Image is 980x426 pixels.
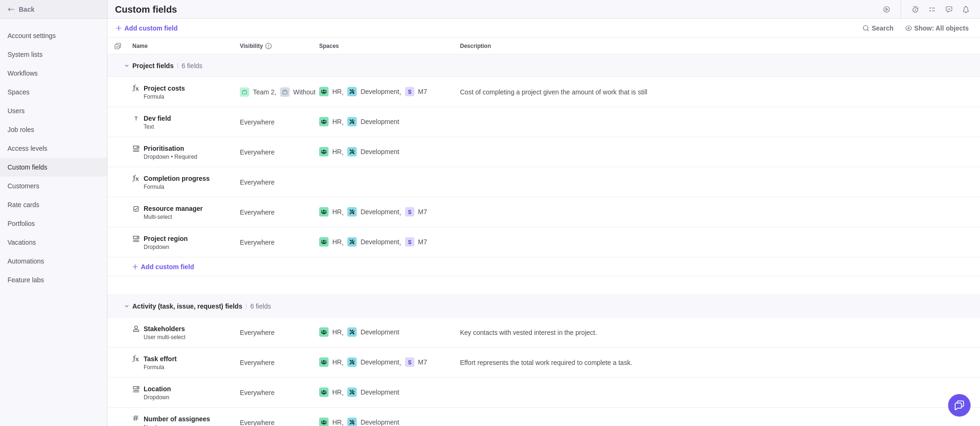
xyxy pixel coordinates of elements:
[144,324,185,333] span: Stakeholders
[360,207,399,217] span: Development
[456,167,648,197] div: Description
[129,348,236,378] div: Name
[115,3,177,16] h2: Custom fields
[332,207,342,217] span: HR
[880,3,893,16] span: Start timer
[144,414,210,424] span: Number of assignees
[8,69,100,78] span: Workflows
[418,87,427,96] span: M7
[315,167,456,197] div: Spaces
[315,77,456,107] div: Spaces
[858,22,897,35] span: Search
[182,61,202,70] span: 6 fields
[107,257,980,276] div: Add New
[144,213,172,221] span: Multi-select
[332,387,342,397] span: HR
[8,200,100,209] span: Rate cards
[236,378,315,408] div: Visibility
[129,276,236,295] div: Name
[332,237,342,247] span: HR
[315,137,456,167] div: Spaces
[8,144,100,153] span: Access levels
[942,3,956,16] span: Approval requests
[236,378,315,407] div: Everywhere
[315,378,456,407] div: HR, Development
[315,378,456,408] div: Spaces
[347,237,401,247] div: ,
[236,38,315,54] div: Visibility
[418,207,427,217] span: M7
[240,328,275,337] span: Everywhere
[319,387,344,397] div: ,
[456,378,648,408] div: Description
[360,387,399,397] span: Development
[315,137,456,167] div: HR, Development
[8,163,100,172] span: Custom fields
[132,61,174,70] span: Project fields
[315,276,456,295] div: Spaces
[144,114,171,123] span: Dev field
[8,181,100,191] span: Customers
[265,42,272,50] svg: info-description
[132,41,148,51] span: Name
[240,358,275,367] span: Everywhere
[144,243,169,251] span: Dropdown
[236,318,315,347] div: Everywhere
[926,3,939,16] span: My assignments
[144,234,188,243] span: Project region
[240,147,275,157] span: Everywhere
[144,364,164,371] span: Formula
[319,41,339,51] span: Spaces
[236,318,315,348] div: Visibility
[236,107,315,137] div: Everywhere
[914,23,969,33] span: Show: All objects
[19,5,103,14] span: Back
[129,137,236,167] div: Name
[236,167,315,197] div: Visibility
[909,7,922,15] a: Time logs
[129,77,236,107] div: Name
[460,358,632,367] span: Effort represents the total work required to complete a task.
[456,227,648,257] div: Description
[144,123,154,131] span: Text
[236,348,315,378] div: Visibility
[456,137,648,167] div: Description
[240,117,275,127] span: Everywhere
[144,183,164,191] span: Formula
[240,388,275,397] span: Everywhere
[240,208,275,217] span: Everywhere
[8,31,100,40] span: Account settings
[115,22,178,35] span: Add custom field
[418,357,427,367] span: M7
[319,237,344,247] div: ,
[8,125,100,134] span: Job roles
[132,302,242,311] span: Activity (task, issue, request) fields
[332,357,342,367] span: HR
[129,167,236,197] div: Name
[460,87,648,97] span: Cost of completing a project given the amount of work that is still left to be completed.
[240,238,275,247] span: Everywhere
[144,384,171,394] span: Location
[8,238,100,247] span: Vacations
[129,378,236,408] div: Name
[315,227,456,257] div: Spaces
[315,38,456,54] div: Spaces
[347,87,401,97] div: ,
[315,107,456,137] div: HR, Development
[315,318,456,348] div: Spaces
[926,7,939,15] a: My assignments
[236,197,315,227] div: Visibility
[319,207,344,217] div: ,
[360,117,399,126] span: Development
[141,262,194,271] span: Add custom field
[315,227,456,257] div: HR, Development, M7
[240,178,275,187] span: Everywhere
[959,7,972,15] a: Notifications
[111,39,124,53] span: Selection mode
[236,107,315,137] div: Visibility
[144,153,197,161] span: Dropdown • Required
[319,147,344,157] div: ,
[129,107,236,137] div: Name
[332,117,342,126] span: HR
[360,327,399,337] span: Development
